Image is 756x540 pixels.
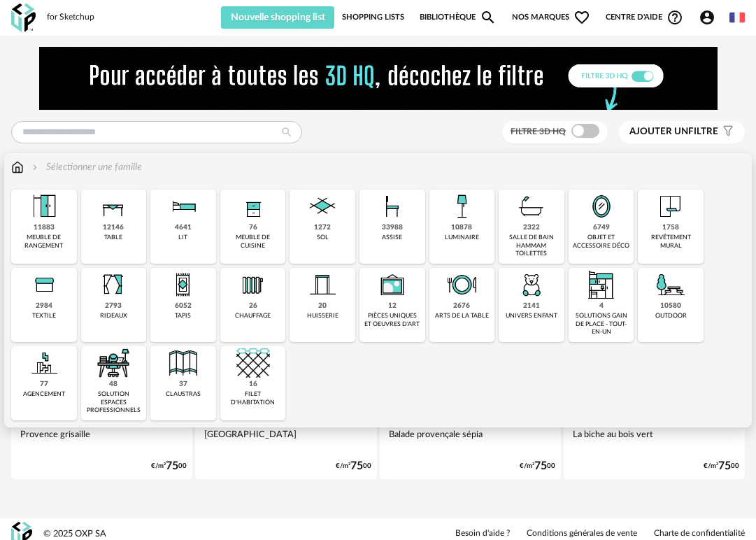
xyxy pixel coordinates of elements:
[655,312,687,320] div: outdoor
[17,425,187,453] div: Provence grisaille
[249,301,257,311] div: 26
[573,9,590,26] span: Heart Outline icon
[453,301,470,311] div: 2676
[178,234,187,241] div: lit
[511,127,566,136] span: Filtre 3D HQ
[445,268,478,301] img: ArtTable.png
[224,234,282,250] div: meuble de cuisine
[515,268,548,301] img: UniversEnfant.png
[85,390,143,414] div: solution espaces professionnels
[654,268,687,301] img: Outdoor.png
[104,234,122,241] div: table
[11,3,36,32] img: OXP
[224,390,282,406] div: filet d'habitation
[654,190,687,223] img: Papier%20peint.png
[29,160,142,174] div: Sélectionner une famille
[585,268,618,301] img: ToutEnUn.png
[593,223,610,232] div: 6749
[704,462,739,471] div: €/m² 00
[43,528,106,540] div: © 2025 OXP SA
[34,223,55,232] div: 11883
[515,190,548,223] img: Salle%20de%20bain.png
[503,234,560,257] div: salle de bain hammam toilettes
[666,9,683,26] span: Help Circle Outline icon
[249,223,257,232] div: 76
[629,127,688,136] span: Ajouter un
[175,312,191,320] div: tapis
[314,223,331,232] div: 1272
[166,268,200,301] img: Tapis.png
[47,12,94,23] div: for Sketchup
[166,462,178,471] span: 75
[97,268,130,301] img: Rideaux.png
[512,6,590,29] span: Nos marques
[619,121,745,143] button: Ajouter unfiltre Filter icon
[166,346,200,380] img: Cloison.png
[27,190,61,223] img: Meuble%20de%20rangement.png
[175,223,192,232] div: 4641
[350,462,363,471] span: 75
[573,234,630,250] div: objet et accessoire déco
[455,528,510,539] a: Besoin d'aide ?
[520,462,555,471] div: €/m² 00
[435,312,489,320] div: arts de la table
[105,301,122,311] div: 2793
[585,190,618,223] img: Miroir.png
[166,390,201,398] div: claustras
[201,425,371,453] div: [GEOGRAPHIC_DATA]
[445,190,478,223] img: Luminaire.png
[599,301,604,311] div: 4
[166,190,200,223] img: Literie.png
[718,462,731,471] span: 75
[179,380,187,389] div: 37
[231,13,325,22] span: Nouvelle shopping list
[523,223,540,232] div: 2322
[342,6,404,29] a: Shopping Lists
[569,425,739,453] div: La biche au bois vert
[534,462,547,471] span: 75
[97,346,130,380] img: espace-de-travail.png
[573,312,630,336] div: solutions gain de place - tout-en-un
[15,234,73,250] div: meuble de rangement
[151,462,187,471] div: €/m² 00
[718,126,734,138] span: Filter icon
[376,190,409,223] img: Assise.png
[100,312,127,320] div: rideaux
[527,528,637,539] a: Conditions générales de vente
[480,9,497,26] span: Magnify icon
[662,223,679,232] div: 1758
[235,312,271,320] div: chauffage
[306,190,339,223] img: Sol.png
[306,268,339,301] img: Huiserie.png
[445,234,479,241] div: luminaire
[420,6,497,29] a: BibliothèqueMagnify icon
[29,160,41,174] img: svg+xml;base64,PHN2ZyB3aWR0aD0iMTYiIGhlaWdodD0iMTYiIHZpZXdCb3g9IjAgMCAxNiAxNiIgZmlsbD0ibm9uZSIgeG...
[32,312,56,320] div: textile
[103,223,124,232] div: 12146
[97,190,130,223] img: Table.png
[654,528,745,539] a: Charte de confidentialité
[699,9,722,26] span: Account Circle icon
[699,9,715,26] span: Account Circle icon
[221,6,334,29] button: Nouvelle shopping list
[40,380,48,389] div: 77
[23,390,65,398] div: agencement
[729,10,745,25] img: fr
[364,312,421,328] div: pièces uniques et oeuvres d'art
[307,312,338,320] div: huisserie
[175,301,192,311] div: 6052
[236,190,270,223] img: Rangement.png
[236,346,270,380] img: filet.png
[523,301,540,311] div: 2141
[36,301,52,311] div: 2984
[506,312,557,320] div: univers enfant
[318,301,327,311] div: 20
[451,223,472,232] div: 10878
[642,234,699,250] div: revêtement mural
[336,462,371,471] div: €/m² 00
[629,126,718,138] span: filtre
[27,268,61,301] img: Textile.png
[39,47,718,110] img: FILTRE%20HQ%20NEW_V1%20(4).gif
[27,346,61,380] img: Agencement.png
[606,9,683,26] span: Centre d'aideHelp Circle Outline icon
